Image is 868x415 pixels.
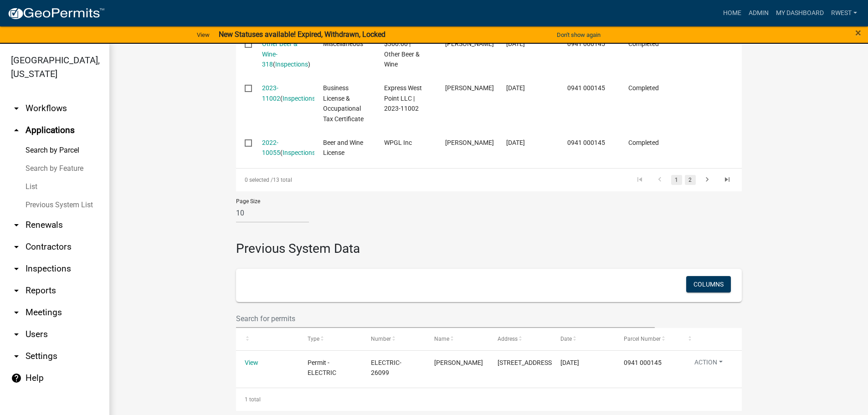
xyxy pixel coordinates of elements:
[567,84,605,92] span: 0941 000145
[236,309,655,328] input: Search for permits
[262,39,306,70] div: ( )
[11,263,22,274] i: arrow_drop_down
[245,359,258,366] a: View
[11,329,22,340] i: arrow_drop_down
[624,359,662,366] span: 0941 000145
[11,220,22,231] i: arrow_drop_down
[687,358,730,371] button: Action
[560,359,579,366] span: 5/13/2020
[308,359,336,377] span: Permit - ELECTRIC
[384,40,420,68] span: $300.00 | Other Beer & Wine
[11,241,22,252] i: arrow_drop_down
[560,336,572,342] span: Date
[323,139,363,157] span: Beer and Wine License
[11,307,22,318] i: arrow_drop_down
[671,175,682,185] a: 1
[11,373,22,384] i: help
[631,175,648,185] a: go to first page
[308,336,319,342] span: Type
[236,169,435,191] div: 13 total
[670,172,683,188] li: page 1
[236,388,742,411] div: 1 total
[498,359,554,366] span: 7755 WEST POINT RD
[553,27,604,42] button: Don't show again
[11,351,22,362] i: arrow_drop_down
[745,5,772,22] a: Admin
[498,336,518,342] span: Address
[193,27,213,42] a: View
[628,139,659,146] span: Completed
[323,84,364,123] span: Business License & Occupational Tax Certificate
[827,5,861,22] a: rwest
[262,138,306,159] div: ( )
[552,328,615,350] datatable-header-cell: Date
[275,61,308,68] a: Inspections
[219,30,385,39] strong: New Statuses available! Expired, Withdrawn, Locked
[506,84,525,92] span: 04/26/2023
[282,149,315,156] a: Inspections
[855,26,861,39] span: ×
[506,139,525,146] span: 03/16/2022
[262,40,298,68] a: Other Beer & Wine-318
[567,139,605,146] span: 0941 000145
[262,84,280,102] a: 2023-11002
[615,328,678,350] datatable-header-cell: Parcel Number
[282,95,315,102] a: Inspections
[489,328,552,350] datatable-header-cell: Address
[371,359,401,377] span: ELECTRIC-26099
[299,328,362,350] datatable-header-cell: Type
[11,125,22,136] i: arrow_drop_up
[426,328,489,350] datatable-header-cell: Name
[236,230,742,258] h3: Previous System Data
[772,5,827,22] a: My Dashboard
[384,84,422,113] span: Express West Point LLC | 2023-11002
[624,336,661,342] span: Parcel Number
[719,175,736,185] a: go to last page
[245,177,273,183] span: 0 selected /
[651,175,668,185] a: go to previous page
[262,139,280,157] a: 2022-10055
[371,336,391,342] span: Number
[434,336,449,342] span: Name
[699,175,716,185] a: go to next page
[11,285,22,296] i: arrow_drop_down
[685,175,696,185] a: 2
[434,359,483,366] span: TOM HERSON
[262,83,306,104] div: ( )
[445,84,494,92] span: Shelina Babwani
[628,84,659,92] span: Completed
[11,103,22,114] i: arrow_drop_down
[362,328,426,350] datatable-header-cell: Number
[686,276,731,292] button: Columns
[855,27,861,38] button: Close
[384,139,412,146] span: WPGL Inc
[683,172,697,188] li: page 2
[719,5,745,22] a: Home
[445,139,494,146] span: Dana Kennedy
